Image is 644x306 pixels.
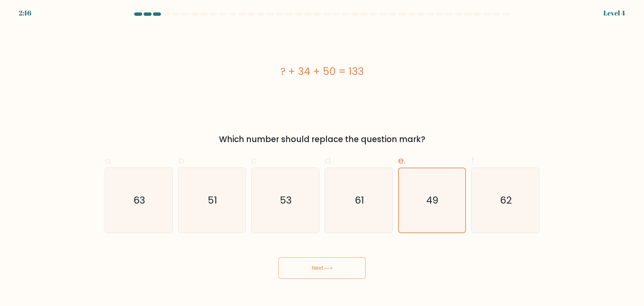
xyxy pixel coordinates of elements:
text: 62 [500,193,512,207]
span: b. [178,154,186,167]
div: Level 4 [603,8,625,18]
text: 63 [133,193,145,207]
text: 49 [427,193,439,207]
span: a. [105,154,113,167]
span: d. [325,154,333,167]
text: 51 [208,193,217,207]
div: 2:16 [19,8,31,18]
text: 61 [355,193,364,207]
button: Next [278,257,366,279]
span: e. [398,154,406,167]
div: Which number should replace the question mark? [109,133,535,145]
span: c. [251,154,259,167]
div: ? + 34 + 50 = 133 [105,64,539,79]
text: 53 [280,193,292,207]
span: f. [471,154,476,167]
